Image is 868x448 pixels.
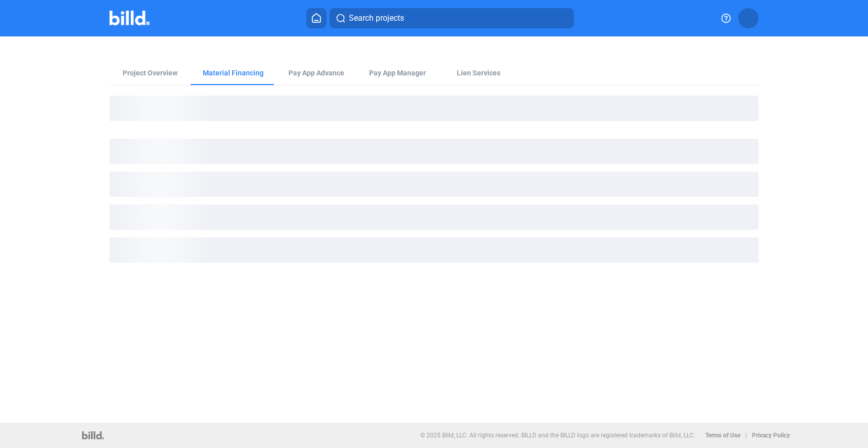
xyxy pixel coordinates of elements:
[203,68,264,78] div: Material Financing
[349,12,404,24] span: Search projects
[752,432,790,439] b: Privacy Policy
[369,68,426,78] span: Pay App Manager
[110,237,758,263] div: loading
[420,432,695,439] p: © 2025 Billd, LLC. All rights reserved. BILLD and the BILLD logo are registered trademarks of Bil...
[110,139,758,164] div: loading
[110,11,150,25] img: Billd Company Logo
[705,432,740,439] b: Terms of Use
[330,8,574,28] button: Search projects
[123,68,177,78] div: Project Overview
[82,431,104,439] img: logo
[110,172,758,197] div: loading
[110,96,758,121] div: loading
[745,432,747,439] p: |
[457,68,500,78] div: Lien Services
[288,68,344,78] div: Pay App Advance
[110,205,758,230] div: loading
